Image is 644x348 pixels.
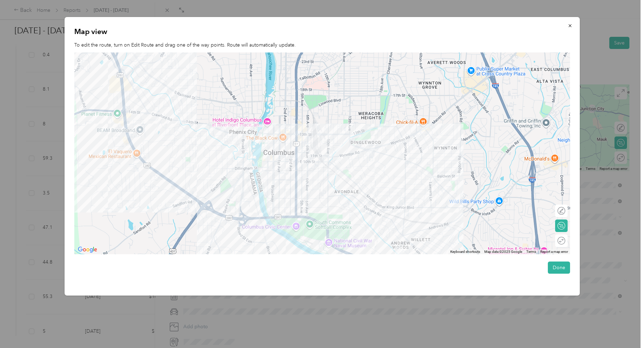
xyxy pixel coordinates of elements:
[484,250,522,254] span: Map data ©2025 Google
[76,245,99,254] a: Open this area in Google Maps (opens a new window)
[74,41,570,49] p: To edit the route, turn on Edit Route and drag one of the way points. Route will automatically up...
[526,250,536,254] a: Terms (opens in new tab)
[548,262,570,274] button: Done
[605,309,644,348] iframe: Everlance-gr Chat Button Frame
[76,245,99,254] img: Google
[450,249,480,254] button: Keyboard shortcuts
[74,27,570,36] p: Map view
[540,250,568,254] a: Report a map error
